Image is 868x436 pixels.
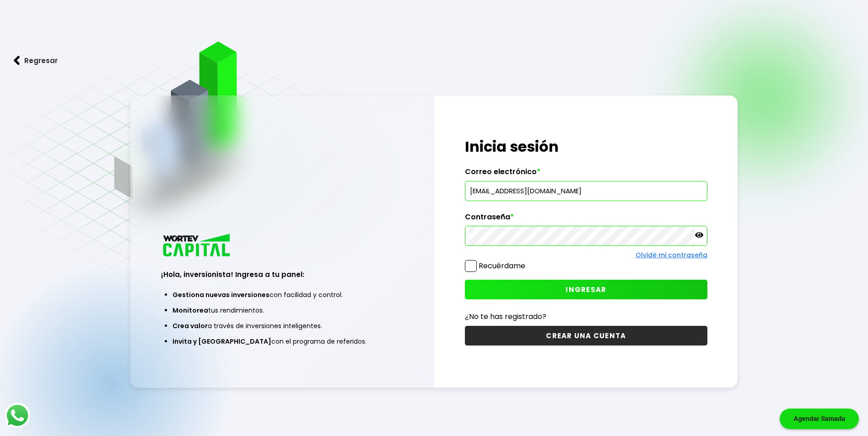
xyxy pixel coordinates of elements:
span: Crea valor [173,321,208,330]
input: hola@wortev.capital [469,181,703,201]
button: INGRESAR [465,280,707,299]
a: Olvidé mi contraseña [636,250,707,260]
span: Invita y [GEOGRAPHIC_DATA] [173,337,271,346]
img: logos_whatsapp-icon.242b2217.svg [5,403,30,428]
li: a través de inversiones inteligentes. [173,318,392,334]
label: Recuérdame [479,261,525,271]
label: Correo electrónico [465,167,707,181]
a: ¿No te has registrado?CREAR UNA CUENTA [465,311,707,346]
h3: ¡Hola, inversionista! Ingresa a tu panel: [161,269,404,280]
li: con facilidad y control. [173,287,392,303]
label: Contraseña [465,213,707,226]
li: con el programa de referidos. [173,334,392,349]
img: flecha izquierda [14,56,20,65]
span: Gestiona nuevas inversiones [173,290,270,299]
img: logo_wortev_capital [161,233,233,260]
p: ¿No te has registrado? [465,311,707,322]
li: tus rendimientos. [173,303,392,318]
span: INGRESAR [566,285,606,294]
button: CREAR UNA CUENTA [465,326,707,346]
h1: Inicia sesión [465,136,707,158]
span: Monitorea [173,306,208,315]
div: Agendar llamada [780,409,859,429]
